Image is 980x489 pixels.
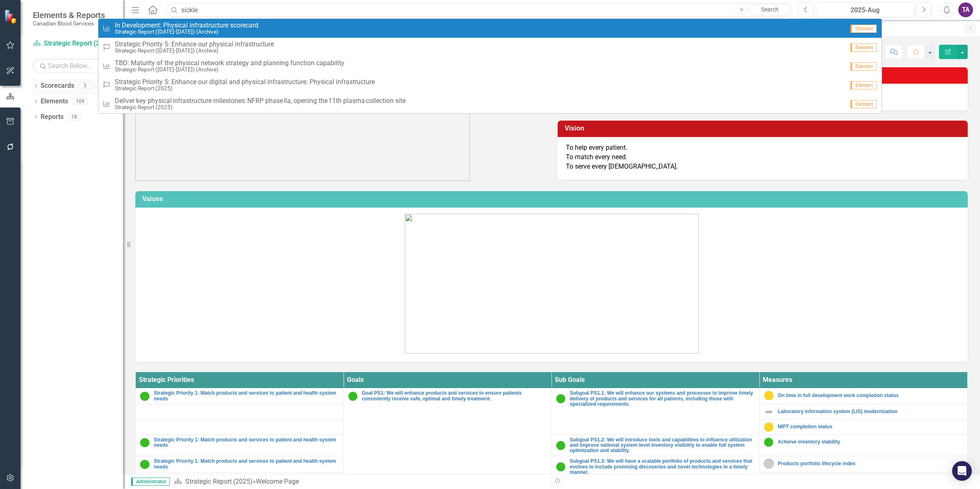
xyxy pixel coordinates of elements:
button: 2025-Aug [816,2,914,17]
img: On Target [140,459,150,469]
span: TBD: Maturity of the physical network strategy and planning function capability [115,59,344,67]
a: Achieve inventory stability [778,439,963,445]
small: Strategic Report ([DATE]-[DATE]) (Archive) [115,29,258,35]
a: Elements [41,97,68,106]
a: Strategic Priority 1: Match products and services to patient and health system needs [154,391,339,401]
a: Strategic Priority 5: Enhance our physical infrastructureStrategic Report ([DATE]-[DATE]) (Archiv... [98,38,882,57]
small: Strategic Report ([DATE]-[DATE]) (Archive) [115,48,274,54]
span: Strategic Priority 5: Enhance our physical infrastructure [115,41,274,48]
img: Not Defined [764,407,774,417]
a: In Development: Physical infrastructure scorecardStrategic Report ([DATE]-[DATE]) (Archive)Element [98,19,882,38]
p: To help every patient. To match every need. To serve every [DEMOGRAPHIC_DATA]. [566,143,959,171]
span: Deliver key physical infrastructure milestones: NFRP phase IIa, opening the 11th plasma collectio... [115,97,406,105]
td: Double-Click to Edit Right Click for Context Menu [759,456,967,472]
a: Subgoal PS1.3: We will have a scalable portfolio of products and services that evolves to include... [570,459,755,475]
div: 2025-Aug [819,5,911,15]
a: Reports [41,112,64,122]
span: Element [850,43,877,52]
td: Double-Click to Edit Right Click for Context Menu [759,404,967,419]
span: Element [850,62,877,71]
img: CBS_values.png [405,214,699,354]
img: Caution [764,391,774,400]
img: On Target [556,441,566,450]
td: Double-Click to Edit Right Click for Context Menu [136,456,344,472]
h3: Vision [565,125,964,132]
span: Element [850,100,877,108]
h3: Values [142,195,964,203]
a: Goal PS1: We will enhance products and services to ensure patients consistently receive safe, opt... [362,391,547,401]
img: On Target [556,462,566,472]
small: Strategic Report (2025) [115,85,375,91]
a: Strategic Priority 1: Match products and services to patient and health system needs [154,437,339,448]
td: Double-Click to Edit Right Click for Context Menu [552,456,759,487]
span: Elements & Reports [33,10,105,20]
a: Strategic Priority 1: Match products and services to patient and health system needs [154,459,339,469]
button: TA [958,2,973,17]
td: Double-Click to Edit Right Click for Context Menu [552,388,759,434]
td: Double-Click to Edit Right Click for Context Menu [136,388,344,404]
div: Open Intercom Messenger [952,461,972,481]
a: Laboratory information system (LIS) modernization [778,409,963,414]
a: Subgoal PS1.1: We will enhance our systems and processes to improve timely delivery of products a... [570,391,755,407]
a: Strategic Report (2025) [185,478,253,485]
img: CBS_logo_descriptions%20v2.png [135,67,470,181]
div: 3 [78,82,91,89]
td: Double-Click to Edit Right Click for Context Menu [136,434,344,456]
td: Double-Click to Edit Right Click for Context Menu [759,434,967,456]
td: Double-Click to Edit Right Click for Context Menu [759,388,967,404]
div: 109 [72,98,88,105]
img: Caution [764,422,774,432]
input: Search ClearPoint... [166,3,792,17]
a: Deliver key physical infrastructure milestones: NFRP phase IIa, opening the 11th plasma collectio... [98,94,882,113]
img: No Information [764,459,774,468]
span: Strategic Priority 5: Enhance our digital and physical infrastructure: Physical infrastructure [115,78,375,86]
td: Double-Click to Edit Right Click for Context Menu [759,419,967,434]
a: On time in full development work completion status [778,393,963,398]
a: Scorecards [41,81,74,91]
div: 18 [68,113,81,120]
img: On Target [140,438,150,448]
a: Search [749,4,790,16]
img: On Target [348,391,358,401]
span: Element [850,81,877,89]
img: On Target [140,391,150,401]
img: ClearPoint Strategy [4,9,18,23]
td: Double-Click to Edit Right Click for Context Menu [552,434,759,456]
a: TBD: Maturity of the physical network strategy and planning function capabilityStrategic Report (... [98,57,882,75]
span: In Development: Physical infrastructure scorecard [115,22,258,29]
td: Double-Click to Edit Right Click for Context Menu [344,388,552,487]
small: Canadian Blood Services [33,20,105,27]
a: Strategic Report (2025) [33,39,115,48]
small: Strategic Report (2025) [115,104,406,110]
img: On Target [556,394,566,404]
a: NIPT completion status [778,424,963,430]
input: Search Below... [33,59,115,73]
span: Element [850,25,877,33]
a: Subgoal PS1.2: We will introduce tools and capabilities to influence utilization and improve nati... [570,437,755,454]
div: » [174,477,545,487]
span: Administrator [131,478,170,486]
a: Strategic Priority 5: Enhance our digital and physical infrastructure: Physical infrastructureStr... [98,75,882,94]
a: Products portfolio lifecycle index [778,461,963,466]
div: Welcome Page [256,478,299,485]
img: On Target [764,437,774,447]
small: Strategic Report ([DATE]-[DATE]) (Archive) [115,66,344,73]
td: Double-Click to Edit Right Click for Context Menu [759,472,967,487]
